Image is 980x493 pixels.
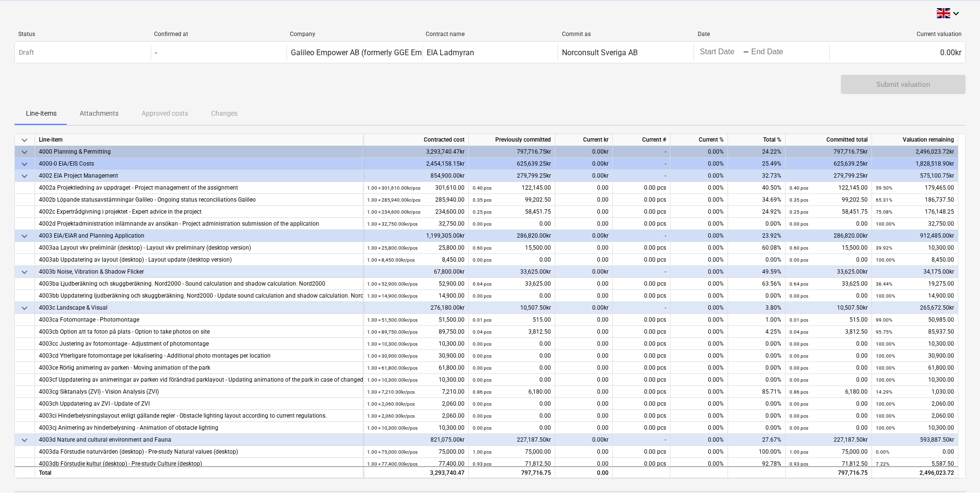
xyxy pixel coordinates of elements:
div: Galileo Empower AB (formerly GGE Empower Sweden AB) [291,48,486,57]
div: 3,293,740.47kr [363,146,469,158]
div: 32.73% [728,170,786,182]
small: 1.00 × 61,800.00kr / pcs [367,365,418,371]
div: 0.00 pcs [613,290,670,302]
div: 0.00% [670,434,728,446]
small: 0.40 pcs [789,185,808,191]
div: 14,900.00 [367,290,465,302]
div: 99,202.50 [789,194,868,206]
div: Line-item [35,134,363,146]
small: 100.00% [876,221,895,227]
div: 58,451.75 [789,206,868,218]
div: Total % [728,134,786,146]
input: Start Date [698,46,743,59]
small: 0.00 pcs [473,341,491,347]
div: 0.00 [555,338,613,350]
div: 60.08% [728,242,786,254]
div: Contract name [426,31,554,37]
small: 59.50% [876,185,892,191]
div: 0.00% [670,170,728,182]
div: 0.00 [789,362,868,374]
div: - [155,48,157,57]
div: 0.00 [555,242,613,254]
div: 85,937.50 [876,326,954,338]
span: keyboard_arrow_down [19,434,30,446]
div: 10,300.00 [876,338,954,350]
div: 0.00kr [555,158,613,170]
small: 0.60 pcs [789,245,808,251]
div: Total [35,466,363,478]
small: 0.00 pcs [789,221,808,227]
div: 0.00kr [555,302,613,314]
div: 10,300.00 [367,374,465,386]
div: 1.00% [728,314,786,326]
div: 186,737.50 [876,194,954,206]
div: 1,828,518.90kr [872,158,958,170]
p: Attachments [80,108,119,119]
div: 279,799.25kr [786,170,872,182]
div: 4003ba Ljudberäkning och skuggberäkning. Nord2000 - Sound calculation and shadow calculation. Nor... [39,278,359,290]
div: 4003bb Uppdatering ljudberäkning och skuggberäkning. Nord2000 - Update sound calculation and shad... [39,290,359,302]
div: 2,454,158.15kr [363,158,469,170]
small: 100.00% [876,341,895,347]
div: Norconsult Sveriga AB [562,48,638,57]
input: End Date [749,46,794,59]
div: 99,202.50 [473,194,551,206]
div: 234,600.00 [367,206,465,218]
small: 75.08% [876,209,892,215]
div: 61,800.00 [876,362,954,374]
div: 0.00% [670,158,728,170]
div: 0.00% [670,254,728,266]
small: 100.00% [876,365,895,371]
div: 0.00% [670,218,728,230]
div: 285,940.00 [367,194,465,206]
div: 0.00% [670,458,728,470]
p: Line-items [26,108,57,119]
div: - [743,49,749,55]
div: 61,800.00 [367,362,465,374]
div: 0.00% [728,218,786,230]
small: 1.00 × 14,900.00kr / pcs [367,293,418,299]
div: 4003cf Uppdatering av animeringar av parken vid förändrad parklayout - Updating animations of the... [39,374,359,386]
div: 92.78% [728,458,786,470]
div: 0.00 [789,290,868,302]
div: 0.00 [555,422,613,434]
small: 0.00 pcs [789,293,808,299]
span: keyboard_arrow_down [19,134,30,146]
div: Current # [613,134,670,146]
div: 0.00% [670,206,728,218]
div: 0.00 pcs [613,254,670,266]
small: 100.00% [876,353,895,359]
div: 276,180.00kr [363,302,469,314]
div: 0.00% [670,338,728,350]
div: 0.00% [670,242,728,254]
div: 33,625.00kr [469,266,555,278]
small: 1.00 × 301,610.00kr / pcs [367,185,420,191]
div: 32,750.00 [876,218,954,230]
div: 0.00kr [555,146,613,158]
div: 0.00% [670,398,728,410]
div: 58,451.75 [473,206,551,218]
div: 0.00% [670,266,728,278]
div: - [613,434,670,446]
div: Committed total [786,134,872,146]
div: 40.50% [728,182,786,194]
div: 15,500.00 [789,242,868,254]
div: Date [698,31,826,37]
div: - [613,230,670,242]
small: 0.35 pcs [473,197,491,203]
div: 0.00 [473,218,551,230]
div: 0.00 [555,386,613,398]
small: 0.25 pcs [473,209,491,215]
div: 797,716.75 [786,466,872,478]
div: 4003cc Justering av fotomontage - Adjustment of photomontage [39,338,359,350]
div: 100.00% [728,446,786,458]
div: 0.00% [670,194,728,206]
div: 4002b Löpande statusavstämningar Galileo - Ongoing status reconciliations Galileo [39,194,359,206]
div: 0.00% [728,362,786,374]
div: 0.00% [670,386,728,398]
div: 515.00 [789,314,868,326]
div: 14,900.00 [876,290,954,302]
div: 0.00 pcs [613,194,670,206]
div: 0.00% [670,326,728,338]
div: 0.00 pcs [613,422,670,434]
